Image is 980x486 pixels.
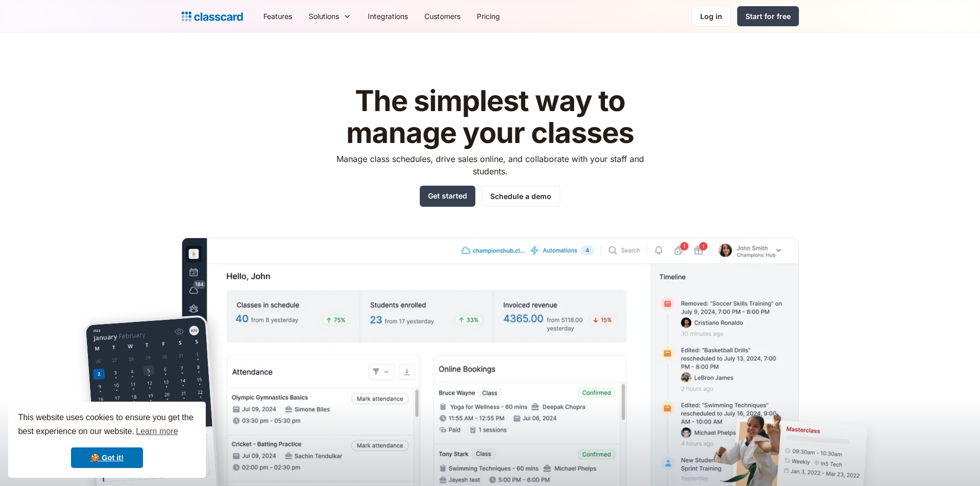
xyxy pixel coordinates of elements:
span: This website uses cookies to ensure you get the best experience on our website. [18,411,196,439]
div: Solutions [309,11,339,22]
div: Start for free [745,11,791,22]
a: Log in [691,6,731,27]
a: Integrations [360,5,416,28]
a: Get started [420,186,475,207]
a: Pricing [469,5,508,28]
p: Manage class schedules, drive sales online, and collaborate with your staff and students. [327,153,653,177]
div: Solutions [300,5,360,28]
a: home [182,9,243,24]
div: cookieconsent [8,402,206,478]
a: Features [255,5,300,28]
a: Schedule a demo [482,186,560,207]
div: Log in [700,11,722,22]
a: Customers [416,5,469,28]
a: Start for free [737,6,799,26]
h1: The simplest way to manage your classes [327,85,653,149]
a: dismiss cookie message [71,447,143,468]
a: learn more about cookies [134,424,180,439]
